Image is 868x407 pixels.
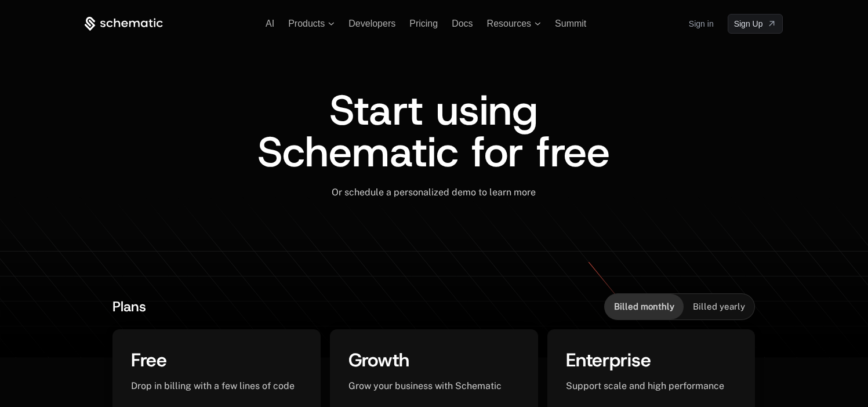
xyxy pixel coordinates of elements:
[348,380,502,391] span: Grow your business with Schematic
[614,301,674,312] span: Billed monthly
[131,348,167,372] span: Free
[693,301,745,312] span: Billed yearly
[728,14,783,34] a: [object Object]
[266,19,274,28] a: AI
[734,18,763,30] span: Sign Up
[348,19,395,28] a: Developers
[689,14,714,33] a: Sign in
[452,19,473,28] a: Docs
[566,348,651,372] span: Enterprise
[409,19,438,28] a: Pricing
[112,297,146,316] span: Plans
[555,19,586,28] a: Summit
[487,19,531,29] span: Resources
[332,187,536,198] span: Or schedule a personalized demo to learn more
[348,348,409,372] span: Growth
[257,82,610,180] span: Start using Schematic for free
[131,380,295,391] span: Drop in billing with a few lines of code
[288,19,325,29] span: Products
[566,380,724,391] span: Support scale and high performance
